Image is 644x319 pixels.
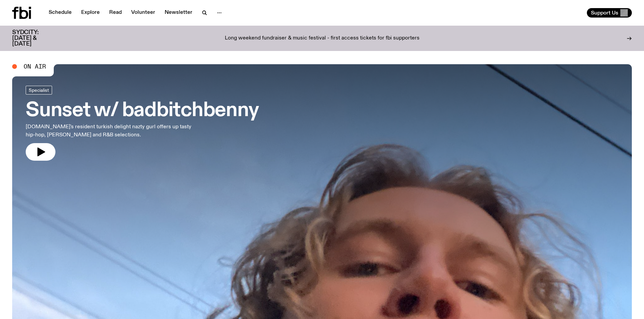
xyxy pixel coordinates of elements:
p: [DOMAIN_NAME]'s resident turkish delight nazty gurl offers up tasty hip-hop, [PERSON_NAME] and R&... [26,123,199,139]
a: Newsletter [161,8,196,18]
h3: Sunset w/ badbitchbenny [26,101,259,120]
p: Long weekend fundraiser & music festival - first access tickets for fbi supporters [225,35,420,42]
a: Specialist [26,86,52,95]
span: On Air [24,63,46,70]
span: Specialist [29,87,49,92]
span: Support Us [591,10,618,16]
a: Schedule [45,8,76,18]
a: Volunteer [127,8,159,18]
h3: SYDCITY: [DATE] & [DATE] [12,30,55,47]
a: Explore [77,8,104,18]
a: Read [105,8,126,18]
a: Sunset w/ badbitchbenny[DOMAIN_NAME]'s resident turkish delight nazty gurl offers up tasty hip-ho... [26,86,259,161]
button: Support Us [587,8,632,18]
